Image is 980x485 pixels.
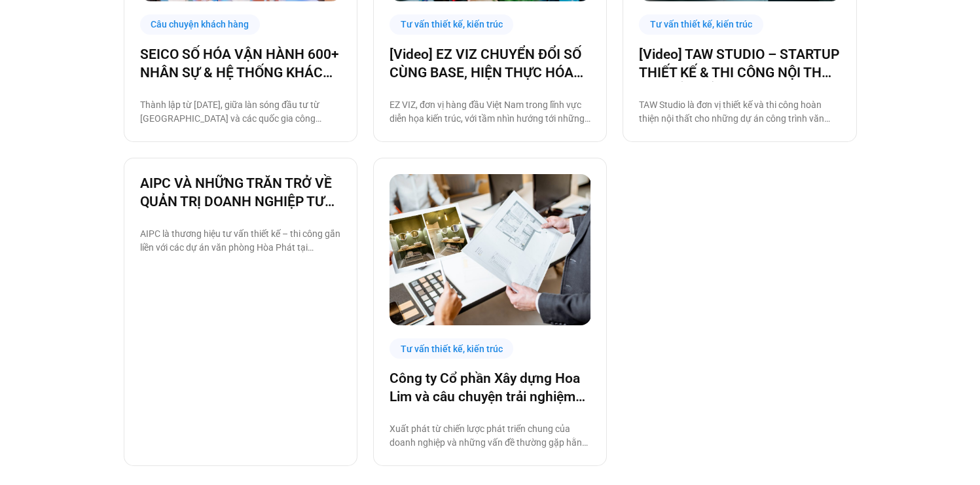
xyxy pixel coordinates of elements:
[390,98,590,126] p: EZ VIZ, đơn vị hàng đầu Việt Nam trong lĩnh vực diễn họa kiến trúc, với tầm nhìn hướng tới những ...
[639,45,840,82] a: [Video] TAW STUDIO – STARTUP THIẾT KẾ & THI CÔNG NỘI THẤT CHUYỂN ĐỔI SỐ CÙNG [DOMAIN_NAME]
[140,14,261,35] div: Câu chuyện khách hàng
[140,98,341,126] p: Thành lập từ [DATE], giữa làn sóng đầu tư từ [GEOGRAPHIC_DATA] và các quốc gia công nghiệp phát t...
[390,369,590,406] a: Công ty Cổ phần Xây dựng Hoa Lim và câu chuyện trải nghiệm công nghệ cùng Base Wework
[140,227,341,255] p: AIPC là thương hiệu tư vấn thiết kế – thi công gắn liền với các dự án văn phòng Hòa Phát tại [GEO...
[140,45,341,82] a: SEICO SỐ HÓA VẬN HÀNH 600+ NHÂN SỰ & HỆ THỐNG KHÁCH HÀNG CÙNG [DOMAIN_NAME]
[639,98,840,126] p: TAW Studio là đơn vị thiết kế và thi công hoàn thiện nội thất cho những dự án công trình văn phòn...
[390,14,514,35] div: Tư vấn thiết kế, kiến trúc
[140,174,341,211] a: AIPC VÀ NHỮNG TRĂN TRỞ VỀ QUẢN TRỊ DOANH NGHIỆP TƯ VẤN THIẾT KẾ TRONG THỜI ĐẠI SỐ
[390,422,590,450] p: Xuất phát từ chiến lược phát triển chung của doanh nghiệp và những vấn đề thường gặp hằng ngày, c...
[639,14,763,35] div: Tư vấn thiết kế, kiến trúc
[390,338,514,359] div: Tư vấn thiết kế, kiến trúc
[390,45,590,82] a: [Video] EZ VIZ CHUYỂN ĐỔI SỐ CÙNG BASE, HIỆN THỰC HÓA MỤC TIÊU VƯƠN TẦM QUỐC TẾ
